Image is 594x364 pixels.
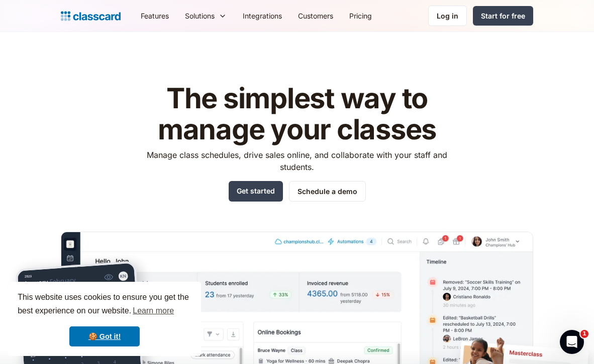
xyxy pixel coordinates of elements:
div: Solutions [185,11,215,21]
a: home [61,9,121,23]
h1: The simplest way to manage your classes [138,83,457,145]
div: cookieconsent [8,282,201,356]
a: Log in [428,6,467,26]
a: Features [133,5,177,27]
a: Schedule a demo [289,181,366,202]
a: Get started [229,181,283,202]
span: 1 [580,330,588,338]
div: Log in [437,11,458,21]
a: dismiss cookie message [69,326,140,346]
a: learn more about cookies [131,303,175,318]
a: Customers [290,5,341,27]
a: Integrations [235,5,290,27]
p: Manage class schedules, drive sales online, and collaborate with your staff and students. [138,149,457,173]
iframe: Intercom live chat [560,330,584,354]
span: This website uses cookies to ensure you get the best experience on our website. [18,291,191,318]
div: Solutions [177,5,235,27]
a: Start for free [473,6,533,26]
a: Pricing [341,5,380,27]
div: Start for free [481,11,525,21]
